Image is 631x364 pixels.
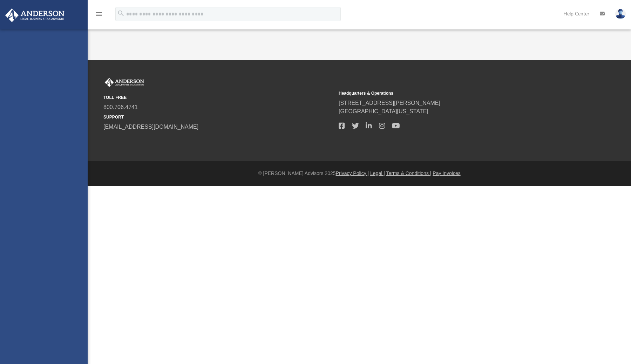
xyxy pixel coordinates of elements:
[339,108,428,114] a: [GEOGRAPHIC_DATA][US_STATE]
[433,170,460,176] a: Pay Invoices
[103,114,334,120] small: SUPPORT
[103,104,138,110] a: 800.706.4741
[3,8,67,22] img: Anderson Advisors Platinum Portal
[88,170,631,177] div: © [PERSON_NAME] Advisors 2025
[615,9,626,19] img: User Pic
[103,94,334,101] small: TOLL FREE
[386,170,432,176] a: Terms & Conditions |
[103,124,198,130] a: [EMAIL_ADDRESS][DOMAIN_NAME]
[370,170,385,176] a: Legal |
[95,10,103,18] i: menu
[103,78,145,87] img: Anderson Advisors Platinum Portal
[117,9,125,17] i: search
[339,90,569,96] small: Headquarters & Operations
[339,100,440,106] a: [STREET_ADDRESS][PERSON_NAME]
[336,170,369,176] a: Privacy Policy |
[95,13,103,18] a: menu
